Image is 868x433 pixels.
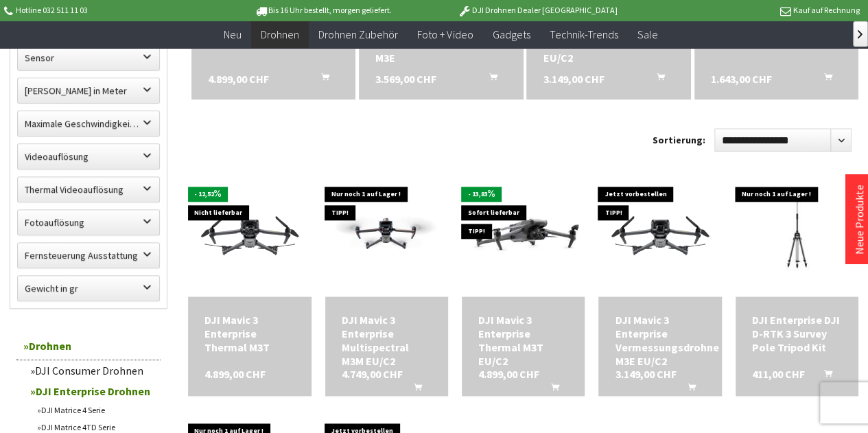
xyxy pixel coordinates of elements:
label: Fotoauflösung [18,210,159,235]
a: DJI Enterprise Drohnen [23,381,161,401]
p: Bis 16 Uhr bestellt, morgen geliefert. [216,2,430,19]
span: 4.899,00 CHF [208,71,269,87]
a: Sale [627,21,667,49]
span: Drohnen Zubehör [318,27,398,41]
label: Maximale Flughöhe in Meter [18,78,159,103]
span: Gadgets [492,27,530,41]
span: Technik-Trends [549,27,618,41]
img: DJI Mavic 3 Enterprise Thermal M3T EU/C2 [462,196,585,273]
button: In den Warenkorb [473,71,506,89]
label: Maximale Geschwindigkeit in km/h [18,111,159,136]
img: DJI Mavic 3E [598,200,721,269]
a: Drohnen [16,332,161,360]
label: Fernsteuerung Ausstattung [18,243,159,268]
span: Sale [637,27,657,41]
img: DJI Mavic 3 Enterprise Thermal M3T [188,200,311,269]
label: Sensor [18,45,159,70]
a: Drohnen Zubehör [309,21,408,49]
div: DJI Mavic 3 Enterprise Thermal M3T [204,313,294,354]
button: In den Warenkorb [534,381,567,399]
img: DJI Mavic 3 Enterprise Multispectral M3M EU/C2 [325,200,448,269]
span: 3.149,00 CHF [615,367,676,381]
a: DJI Matrice 4 Serie [30,401,161,419]
div: DJI Mavic 3 Enterprise Vermessungsdrohne M3E EU/C2 [615,313,705,368]
span: 411,00 CHF [752,367,805,381]
a: Neue Produkte [852,185,866,255]
button: In den Warenkorb [808,367,841,385]
a: Gadgets [482,21,539,49]
a: DJI Enterprise DJI D-RTK 3 Survey Pole Tripod Kit 411,00 CHF In den Warenkorb [752,313,842,354]
span: 4.749,00 CHF [342,367,403,381]
p: Hotline 032 511 11 03 [1,2,215,19]
a: DJI Consumer Drohnen [23,360,161,381]
span: 3.569,00 CHF [375,71,436,87]
button: In den Warenkorb [305,71,338,89]
a: Foto + Video [408,21,482,49]
button: In den Warenkorb [640,71,673,89]
label: Videoauflösung [18,144,159,169]
label: Thermal Videoauflösung [18,177,159,202]
span: 3.149,00 CHF [543,71,604,87]
img: DJI Enterprise DJI D-RTK 3 Survey Pole Tripod Kit [736,189,858,281]
span: Neu [224,27,242,41]
button: In den Warenkorb [808,71,841,89]
button: In den Warenkorb [671,381,704,399]
a: DJI Mavic 3 Enterprise Thermal M3T 4.899,00 CHF [204,313,294,354]
a: DJI Mavic 3 Enterprise Vermessungsdrohne M3E EU/C2 3.149,00 CHF In den Warenkorb [615,313,705,368]
div: DJI Mavic 3 Enterprise Thermal M3T EU/C2 [478,313,568,368]
span: 4.899,00 CHF [478,367,539,381]
p: DJI Drohnen Dealer [GEOGRAPHIC_DATA] [430,2,644,19]
span: 1.643,00 CHF [711,71,772,87]
div: DJI Enterprise DJI D-RTK 3 Survey Pole Tripod Kit [752,313,842,354]
a: Drohnen [251,21,309,49]
p: Kauf auf Rechnung [645,2,859,19]
a: DJI Mavic 3 Enterprise Multispectral M3M EU/C2 4.749,00 CHF In den Warenkorb [342,313,432,368]
a: DJI Mavic 3 Enterprise Thermal M3T EU/C2 4.899,00 CHF In den Warenkorb [478,313,568,368]
div: DJI Mavic 3 Enterprise Multispectral M3M EU/C2 [342,313,432,368]
span:  [858,30,863,38]
span: 4.899,00 CHF [204,367,266,381]
a: Technik-Trends [539,21,627,49]
label: Gewicht in gr [18,276,159,301]
span: Drohnen [261,27,299,41]
span: Foto + Video [417,27,473,41]
label: Sortierung: [653,129,705,151]
a: Neu [214,21,251,49]
button: In den Warenkorb [397,381,430,399]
